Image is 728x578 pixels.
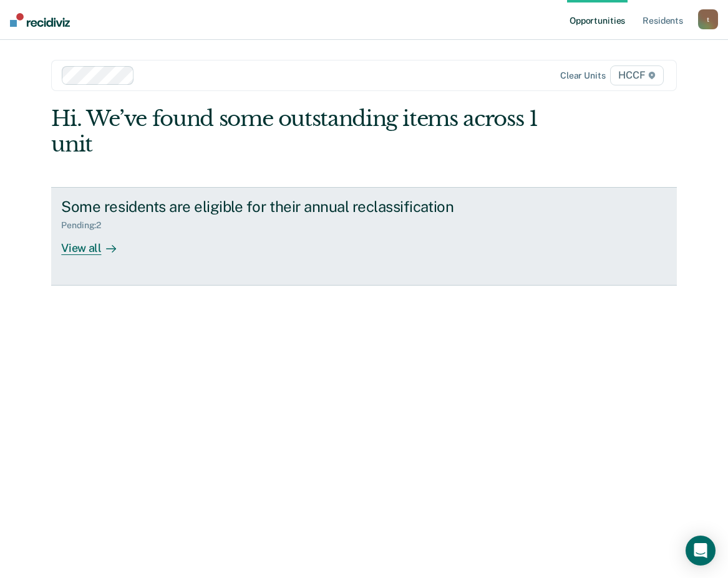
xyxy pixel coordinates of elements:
[10,13,70,27] img: Recidiviz
[51,106,551,157] div: Hi. We’ve found some outstanding items across 1 unit
[61,231,131,255] div: View all
[61,198,499,216] div: Some residents are eligible for their annual reclassification
[51,187,676,286] a: Some residents are eligible for their annual reclassificationPending:2View all
[61,220,111,231] div: Pending : 2
[560,70,606,81] div: Clear units
[686,536,716,566] div: Open Intercom Messenger
[698,9,718,29] button: t
[610,65,663,85] span: HCCF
